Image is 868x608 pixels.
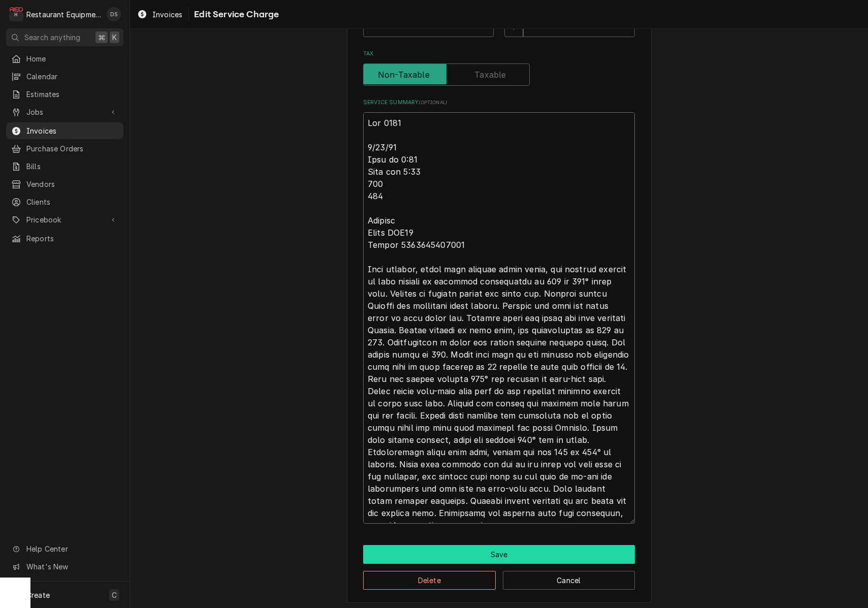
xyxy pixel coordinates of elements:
[6,104,123,120] a: Go to Jobs
[363,564,635,590] div: Button Group Row
[112,590,117,600] span: C
[26,214,103,225] span: Pricebook
[26,233,118,244] span: Reports
[363,545,635,564] button: Save
[6,558,123,575] a: Go to What's New
[6,140,123,157] a: Purchase Orders
[26,561,117,572] span: What's New
[26,107,103,117] span: Jobs
[6,540,123,557] a: Go to Help Center
[419,100,447,105] span: ( optional )
[26,197,118,207] span: Clients
[363,545,635,590] div: Button Group
[133,6,186,23] a: Invoices
[6,158,123,175] a: Bills
[6,194,123,210] a: Clients
[363,571,496,590] button: Delete
[26,53,118,64] span: Home
[363,99,635,524] div: Service Summary
[26,71,118,82] span: Calendar
[152,9,182,20] span: Invoices
[6,211,123,228] a: Go to Pricebook
[26,9,101,20] div: Restaurant Equipment Diagnostics
[9,7,23,21] div: Restaurant Equipment Diagnostics's Avatar
[24,32,80,43] span: Search anything
[107,7,121,21] div: Derek Stewart's Avatar
[26,179,118,189] span: Vendors
[363,50,635,86] div: Tax
[26,143,118,154] span: Purchase Orders
[6,28,123,46] button: Search anything⌘K
[6,50,123,67] a: Home
[6,68,123,85] a: Calendar
[363,112,635,524] textarea: Lor 0181 9/23/91 Ipsu do 0:81 Sita con 5:33 700 484 Adipisc Elits DOE19 Tempor 5363645407001 Inci...
[191,8,279,21] span: Edit Service Charge
[107,7,121,21] div: DS
[26,161,118,172] span: Bills
[363,545,635,564] div: Button Group Row
[6,86,123,103] a: Estimates
[363,99,635,107] label: Service Summary
[26,591,50,599] span: Create
[6,230,123,247] a: Reports
[26,543,117,554] span: Help Center
[9,7,23,21] div: R
[26,125,118,136] span: Invoices
[6,122,123,139] a: Invoices
[503,571,635,590] button: Cancel
[98,32,105,43] span: ⌘
[6,176,123,193] a: Vendors
[112,32,117,43] span: K
[26,89,118,100] span: Estimates
[363,50,635,58] label: Tax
